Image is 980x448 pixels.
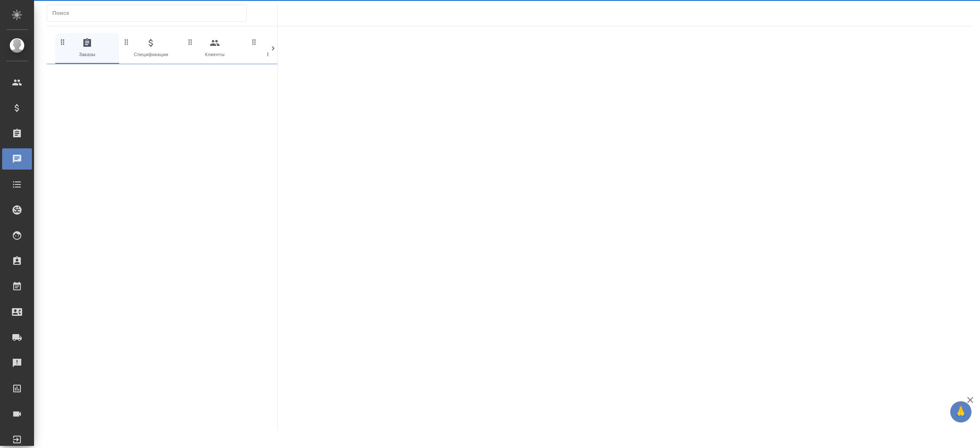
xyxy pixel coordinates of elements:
[954,403,968,421] span: 🙏
[52,7,246,19] input: Поиск
[186,38,194,46] svg: Зажми и перетащи, чтобы поменять порядок вкладок
[250,38,258,46] svg: Зажми и перетащи, чтобы поменять порядок вкладок
[950,401,971,422] button: 🙏
[122,38,179,59] span: Спецификации
[122,38,131,46] svg: Зажми и перетащи, чтобы поменять порядок вкладок
[186,38,243,59] span: Клиенты
[250,38,307,59] span: Входящие
[59,38,116,59] span: Заказы
[59,38,67,46] svg: Зажми и перетащи, чтобы поменять порядок вкладок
